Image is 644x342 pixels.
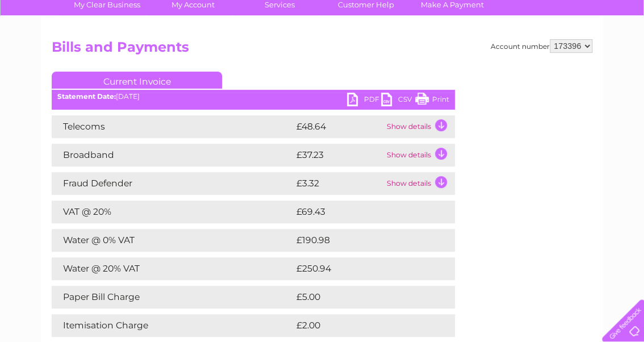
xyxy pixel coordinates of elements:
a: Current Invoice [52,72,222,89]
td: £190.98 [294,229,434,252]
td: Itemisation Charge [52,314,294,337]
td: Broadband [52,144,294,166]
td: Water @ 0% VAT [52,229,294,252]
a: Water [444,48,466,57]
a: PDF [347,93,381,109]
h2: Bills and Payments [52,39,592,61]
td: £2.00 [294,314,429,337]
td: VAT @ 20% [52,201,294,223]
div: Clear Business is a trading name of Verastar Limited (registered in [GEOGRAPHIC_DATA] No. 3667643... [55,6,591,55]
td: Fraud Defender [52,172,294,195]
a: Contact [568,48,596,57]
a: Log out [607,48,633,57]
a: CSV [381,93,415,109]
td: £69.43 [294,201,432,223]
b: Statement Date: [57,92,116,101]
td: Telecoms [52,115,294,138]
td: Show details [384,172,455,195]
a: Blog [545,48,562,57]
td: Show details [384,144,455,166]
td: £5.00 [294,286,429,308]
div: Account number [491,39,592,53]
td: Paper Bill Charge [52,286,294,308]
td: £3.32 [294,172,384,195]
a: Telecoms [504,48,538,57]
a: 0333 014 3131 [430,6,508,20]
a: Energy [472,48,497,57]
td: £48.64 [294,115,384,138]
div: [DATE] [52,93,455,101]
td: Water @ 20% VAT [52,257,294,280]
td: £37.23 [294,144,384,166]
a: Print [415,93,449,109]
td: £250.94 [294,257,435,280]
td: Show details [384,115,455,138]
img: logo.png [23,30,81,64]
